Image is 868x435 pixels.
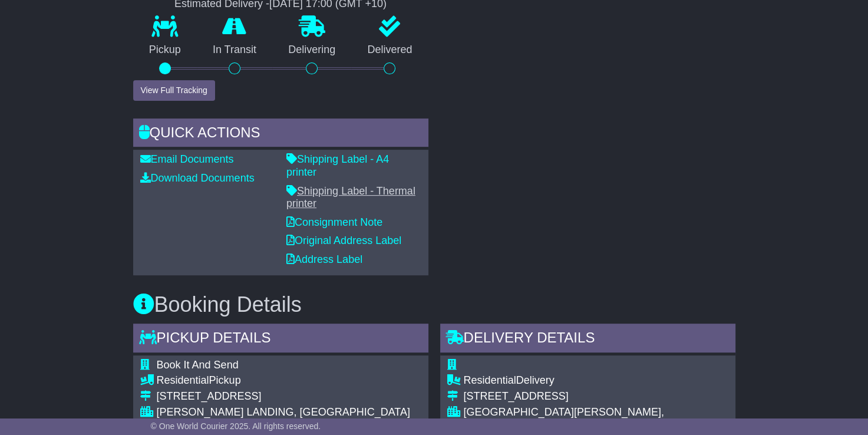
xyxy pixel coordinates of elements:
p: Delivering [272,44,351,57]
span: Residential [157,374,209,386]
p: Pickup [133,44,197,57]
button: View Full Tracking [133,80,215,101]
span: Book It And Send [157,359,239,371]
a: Download Documents [140,172,255,184]
div: Delivery [464,374,728,387]
div: [PERSON_NAME] LANDING, [GEOGRAPHIC_DATA] [157,406,410,419]
a: Address Label [286,253,362,265]
a: Shipping Label - Thermal printer [286,185,415,210]
div: Delivery Details [440,324,735,355]
div: Pickup [157,374,410,387]
div: [GEOGRAPHIC_DATA][PERSON_NAME], [GEOGRAPHIC_DATA] [464,406,728,431]
a: Email Documents [140,153,234,165]
h3: Booking Details [133,293,735,317]
div: [STREET_ADDRESS] [464,390,728,403]
div: Pickup Details [133,324,428,355]
span: © One World Courier 2025. All rights reserved. [151,421,321,431]
a: Shipping Label - A4 printer [286,153,389,178]
a: Original Address Label [286,235,401,246]
div: [STREET_ADDRESS] [157,390,410,403]
div: Quick Actions [133,118,428,150]
span: Residential [464,374,516,386]
p: In Transit [197,44,272,57]
a: Consignment Note [286,216,382,228]
p: Delivered [351,44,428,57]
